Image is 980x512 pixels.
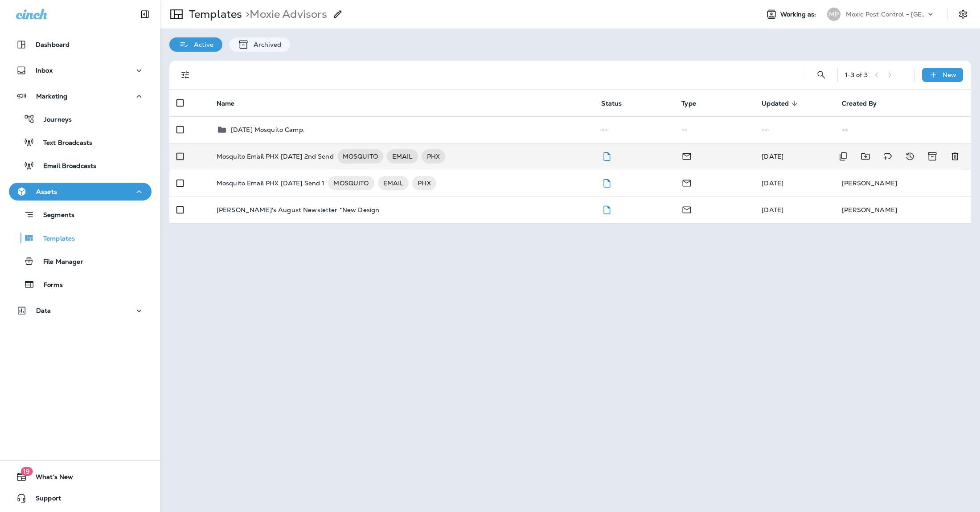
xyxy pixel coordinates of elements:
[754,116,835,143] td: --
[189,41,213,48] p: Active
[21,467,33,476] span: 19
[601,100,622,107] span: Status
[681,205,692,213] span: Email
[34,258,83,266] p: File Manager
[412,179,436,188] span: PHX
[857,147,874,165] button: Move to folder
[378,179,409,188] span: EMAIL
[835,197,971,223] td: [PERSON_NAME]
[9,133,152,152] button: Text Broadcasts
[812,66,830,84] button: Search Templates
[594,116,674,143] td: --
[217,149,334,164] p: Mosquito Email PHX [DATE] 2nd Send
[9,61,152,79] button: Inbox
[242,8,327,21] p: Moxie Advisors
[9,183,152,201] button: Assets
[337,152,383,161] span: MOSQUITO
[9,468,152,486] button: 19What's New
[328,176,374,190] div: MOSQUITO
[601,205,612,213] span: Draft
[35,116,72,124] p: Journeys
[34,162,96,171] p: Email Broadcasts
[337,149,383,164] div: MOSQUITO
[601,99,633,107] span: Status
[217,100,235,107] span: Name
[846,11,926,18] p: Moxie Pest Control - [GEOGRAPHIC_DATA]
[601,178,612,186] span: Draft
[217,176,324,190] p: Mosquito Email PHX [DATE] Send 1
[845,71,868,78] div: 1 - 3 of 3
[601,152,612,160] span: Draft
[9,205,152,224] button: Segments
[27,473,73,484] span: What's New
[827,8,841,21] div: MP
[34,139,92,147] p: Text Broadcasts
[36,93,67,100] p: Marketing
[834,147,852,165] button: Duplicate
[780,11,818,18] span: Working as:
[9,275,152,294] button: Forms
[412,176,436,190] div: PHX
[132,5,157,23] button: Collapse Sidebar
[946,147,964,165] button: Delete
[681,100,696,107] span: Type
[422,152,445,161] span: PHX
[879,147,897,165] button: Add tags
[34,211,74,220] p: Segments
[9,87,152,105] button: Marketing
[36,307,51,314] p: Data
[762,100,789,107] span: Updated
[9,36,152,53] button: Dashboard
[9,489,152,507] button: Support
[681,99,708,107] span: Type
[35,281,63,290] p: Forms
[901,147,919,165] button: View Changelog
[249,41,281,48] p: Archived
[955,6,971,22] button: Settings
[842,99,888,107] span: Created By
[34,235,75,243] p: Templates
[835,116,971,143] td: --
[943,71,956,78] p: New
[36,41,70,48] p: Dashboard
[681,178,692,186] span: Email
[762,99,800,107] span: Updated
[9,302,152,319] button: Data
[328,179,374,188] span: MOSQUITO
[835,170,971,197] td: [PERSON_NAME]
[217,99,246,107] span: Name
[185,8,242,21] p: Templates
[422,149,445,164] div: PHX
[387,152,418,161] span: EMAIL
[36,67,53,74] p: Inbox
[842,100,877,107] span: Created By
[9,156,152,175] button: Email Broadcasts
[674,116,754,143] td: --
[217,206,379,213] p: [PERSON_NAME]'s August Newsletter *New Design
[27,495,61,505] span: Support
[36,188,57,195] p: Assets
[9,110,152,128] button: Journeys
[231,126,305,133] p: [DATE] Mosquito Camp.
[681,152,692,160] span: Email
[762,206,783,214] span: Shannon Davis
[378,176,409,190] div: EMAIL
[762,152,783,160] span: Danielle Russell
[9,252,152,270] button: File Manager
[762,179,783,187] span: Shannon Davis
[9,229,152,247] button: Templates
[923,147,942,165] button: Archive
[176,66,194,84] button: Filters
[387,149,418,164] div: EMAIL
